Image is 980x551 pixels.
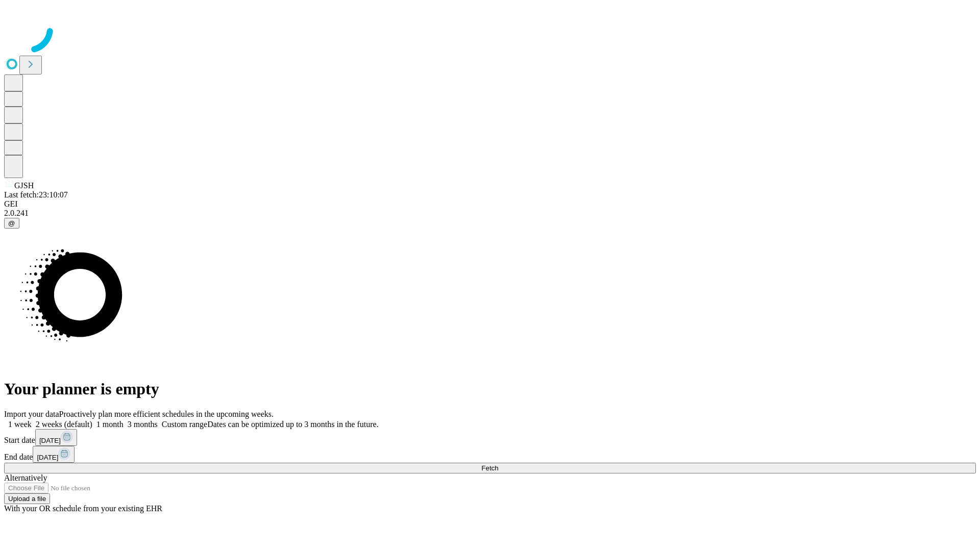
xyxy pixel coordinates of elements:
[128,420,158,429] span: 3 months
[4,429,976,446] div: Start date
[4,199,976,209] div: GEI
[39,437,61,444] span: [DATE]
[207,420,378,429] span: Dates can be optimized up to 3 months in the future.
[8,219,15,227] span: @
[14,181,34,190] span: GJSH
[4,504,162,513] span: With your OR schedule from your existing EHR
[4,190,68,199] span: Last fetch: 23:10:07
[4,446,976,463] div: End date
[36,420,92,429] span: 2 weeks (default)
[481,464,498,472] span: Fetch
[96,420,124,429] span: 1 month
[59,410,274,418] span: Proactively plan more efficient schedules in the upcoming weeks.
[37,454,58,461] span: [DATE]
[4,209,976,218] div: 2.0.241
[162,420,207,429] span: Custom range
[33,446,75,463] button: [DATE]
[4,218,19,229] button: @
[4,493,50,504] button: Upload a file
[35,429,77,446] button: [DATE]
[4,463,976,473] button: Fetch
[8,420,32,429] span: 1 week
[4,473,47,482] span: Alternatively
[4,410,59,418] span: Import your data
[4,380,976,398] h1: Your planner is empty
